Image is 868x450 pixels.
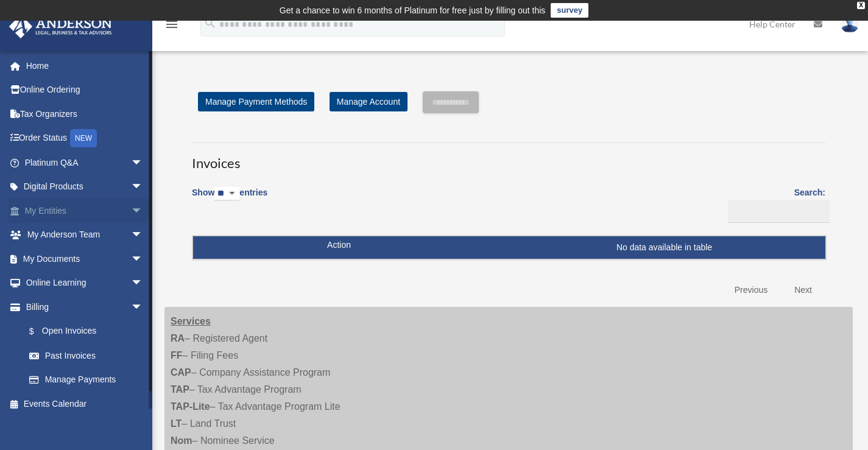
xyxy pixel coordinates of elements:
strong: Services [171,316,211,326]
span: $ [36,324,42,339]
strong: Nom [171,435,192,446]
a: survey [551,3,588,18]
a: Online Ordering [9,78,161,102]
a: Next [785,278,821,303]
span: arrow_drop_down [131,150,155,175]
strong: LT [171,418,182,429]
div: Get a chance to win 6 months of Platinum for free just by filling out this [280,3,546,18]
a: Home [9,54,161,78]
span: arrow_drop_down [131,247,155,272]
strong: FF [171,350,183,360]
a: Online Learningarrow_drop_down [9,271,161,295]
a: Manage Payment Methods [198,92,314,111]
div: NEW [70,129,97,147]
td: No data available in table [193,236,825,259]
label: Show entries [192,185,267,213]
input: Search: [728,200,830,223]
a: Manage Payments [17,368,155,392]
i: search [203,16,217,30]
strong: TAP-Lite [171,401,210,412]
a: Events Calendar [9,392,161,416]
h3: Invoices [192,142,825,173]
select: Showentries [214,187,239,201]
label: Search: [724,185,825,223]
a: My Documentsarrow_drop_down [9,247,161,271]
a: Digital Productsarrow_drop_down [9,175,161,199]
span: arrow_drop_down [131,295,155,320]
a: Billingarrow_drop_down [9,295,155,319]
a: Manage Account [330,92,408,111]
strong: RA [171,333,185,343]
span: arrow_drop_down [131,175,155,200]
span: arrow_drop_down [131,271,155,296]
img: User Pic [841,15,859,33]
a: Platinum Q&Aarrow_drop_down [9,150,161,175]
a: Past Invoices [17,343,155,368]
strong: TAP [171,384,189,395]
span: arrow_drop_down [131,199,155,223]
i: menu [164,17,179,32]
a: $Open Invoices [17,319,149,344]
div: close [857,2,865,9]
a: Order StatusNEW [9,126,161,151]
strong: CAP [171,367,191,378]
a: menu [164,21,179,32]
a: My Entitiesarrow_drop_down [9,199,161,223]
img: Anderson Advisors Platinum Portal [5,15,116,38]
a: My Anderson Teamarrow_drop_down [9,223,161,247]
a: Previous [725,278,777,303]
a: Tax Organizers [9,102,161,126]
span: arrow_drop_down [131,223,155,248]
